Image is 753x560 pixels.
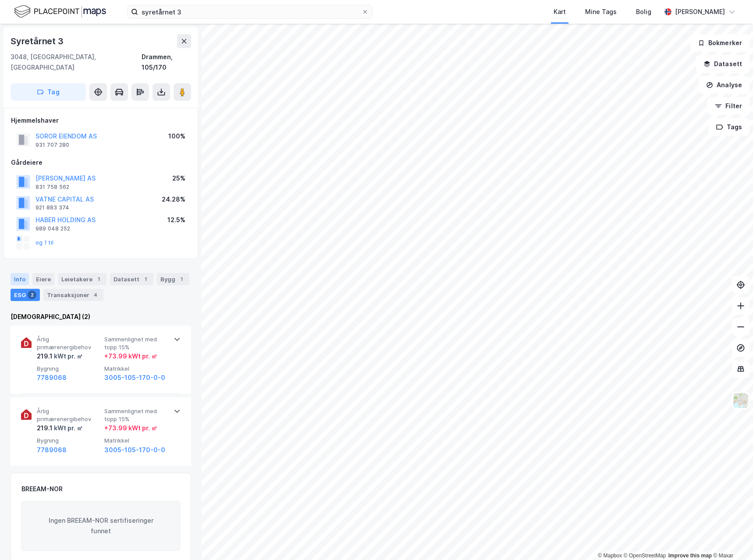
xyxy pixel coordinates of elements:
[28,291,36,299] div: 2
[36,142,69,149] div: 931 707 280
[104,437,168,444] span: Matrikkel
[36,204,69,211] div: 921 883 374
[668,553,712,559] a: Improve this map
[690,34,749,52] button: Bokmerker
[43,289,103,301] div: Transaksjoner
[707,97,749,115] button: Filter
[162,194,185,205] div: 24.28%
[104,372,165,383] button: 3005-105-170-0-0
[709,518,753,560] div: Kontrollprogram for chat
[172,173,185,184] div: 25%
[14,4,106,19] img: logo.f888ab2527a4732fd821a326f86c7f29.svg
[732,392,749,409] img: Z
[11,312,191,322] div: [DEMOGRAPHIC_DATA] (2)
[36,225,70,232] div: 989 048 252
[104,445,165,455] button: 3005-105-170-0-0
[104,408,168,423] span: Sammenlignet med topp 15%
[37,423,83,433] div: 219.1
[11,273,29,285] div: Info
[11,52,142,73] div: 3048, [GEOGRAPHIC_DATA], [GEOGRAPHIC_DATA]
[167,215,185,225] div: 12.5%
[53,351,83,362] div: kWt pr. ㎡
[11,157,191,168] div: Gårdeiere
[37,437,101,444] span: Bygning
[37,408,101,423] span: Årlig primærenergibehov
[11,83,86,101] button: Tag
[11,115,191,126] div: Hjemmelshaver
[11,289,40,301] div: ESG
[696,55,749,73] button: Datasett
[53,423,83,433] div: kWt pr. ㎡
[675,7,725,17] div: [PERSON_NAME]
[21,484,63,494] div: BREEAM-NOR
[21,501,180,551] div: Ingen BREEAM-NOR sertifiseringer funnet
[91,291,100,299] div: 4
[157,273,189,285] div: Bygg
[58,273,107,285] div: Leietakere
[37,365,101,372] span: Bygning
[37,336,101,351] span: Årlig primærenergibehov
[585,7,617,17] div: Mine Tags
[110,273,153,285] div: Datasett
[104,365,168,372] span: Matrikkel
[177,275,186,284] div: 1
[141,275,150,284] div: 1
[104,351,157,362] div: + 73.99 kWt pr. ㎡
[37,351,83,362] div: 219.1
[104,336,168,351] span: Sammenlignet med topp 15%
[636,7,651,17] div: Bolig
[94,275,103,284] div: 1
[142,52,191,73] div: Drammen, 105/170
[32,273,54,285] div: Eiere
[104,423,157,433] div: + 73.99 kWt pr. ㎡
[37,445,67,455] button: 7789068
[11,34,65,48] div: Syretårnet 3
[168,131,185,142] div: 100%
[554,7,566,17] div: Kart
[624,553,666,559] a: OpenStreetMap
[598,553,622,559] a: Mapbox
[709,518,753,560] iframe: Chat Widget
[138,5,362,18] input: Søk på adresse, matrikkel, gårdeiere, leietakere eller personer
[699,76,749,94] button: Analyse
[36,184,69,191] div: 831 758 562
[37,372,67,383] button: 7789068
[709,118,749,136] button: Tags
